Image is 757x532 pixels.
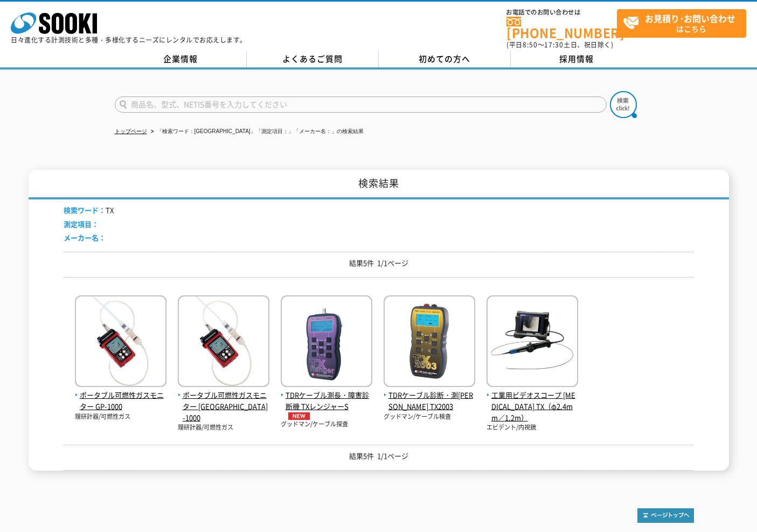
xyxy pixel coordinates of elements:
[637,508,694,523] img: トップページへ
[523,40,538,50] span: 8:50
[64,258,694,269] p: 結果5件 1/1ページ
[384,378,475,412] a: TDRケーブル診断・測[PERSON_NAME] TX2003
[149,126,364,137] li: 「検索ワード：[GEOGRAPHIC_DATA]」「測定項目：」「メーカー名：」の検索結果
[487,390,578,423] span: 工業用ビデオスコープ [MEDICAL_DATA] TX（φ2.4mm／1.2m）
[178,378,269,423] a: ポータブル可燃性ガスモニター [GEOGRAPHIC_DATA]-1000
[487,295,578,390] img: IPLEX TX（φ2.4mm／1.2m）
[506,40,613,50] span: (平日 ～ 土日、祝日除く)
[286,412,312,420] img: NEW
[11,37,247,43] p: 日々進化する計測技術と多種・多様化するニーズにレンタルでお応えします。
[178,423,269,432] p: 理研計器/可燃性ガス
[247,51,379,67] a: よくあるご質問
[506,9,617,16] span: お電話でのお問い合わせは
[281,295,372,390] img: TXレンジャーS
[617,9,746,38] a: お見積り･お問い合わせはこちら
[511,51,643,67] a: 採用情報
[75,295,166,390] img: GP-1000
[75,378,166,412] a: ポータブル可燃性ガスモニター GP-1000
[487,423,578,432] p: エビデント/内視鏡
[64,451,694,462] p: 結果5件 1/1ページ
[178,390,269,423] span: ポータブル可燃性ガスモニター [GEOGRAPHIC_DATA]-1000
[64,205,114,216] li: TX
[384,412,475,422] p: グッドマン/ケーブル検査
[64,219,99,229] span: 測定項目：
[544,40,564,50] span: 17:30
[384,390,475,412] span: TDRケーブル診断・測[PERSON_NAME] TX2003
[487,378,578,423] a: 工業用ビデオスコープ [MEDICAL_DATA] TX（φ2.4mm／1.2m）
[115,96,607,113] input: 商品名、型式、NETIS番号を入力してください
[384,295,475,390] img: TX2003
[115,128,147,134] a: トップページ
[419,53,470,65] span: 初めての方へ
[75,390,166,412] span: ポータブル可燃性ガスモニター GP-1000
[379,51,511,67] a: 初めての方へ
[281,420,372,429] p: グッドマン/ケーブル探査
[281,390,372,420] span: TDRケーブル測長・障害診断機 TXレンジャーS
[610,91,637,118] img: btn_search.png
[178,295,269,390] img: NC-1000
[115,51,247,67] a: 企業情報
[506,17,617,39] a: [PHONE_NUMBER]
[64,232,106,243] span: メーカー名：
[645,12,735,25] strong: お見積り･お問い合わせ
[64,205,106,215] span: 検索ワード：
[623,10,746,37] span: はこちら
[29,170,729,199] h1: 検索結果
[281,378,372,419] a: TDRケーブル測長・障害診断機 TXレンジャーSNEW
[75,412,166,422] p: 理研計器/可燃性ガス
